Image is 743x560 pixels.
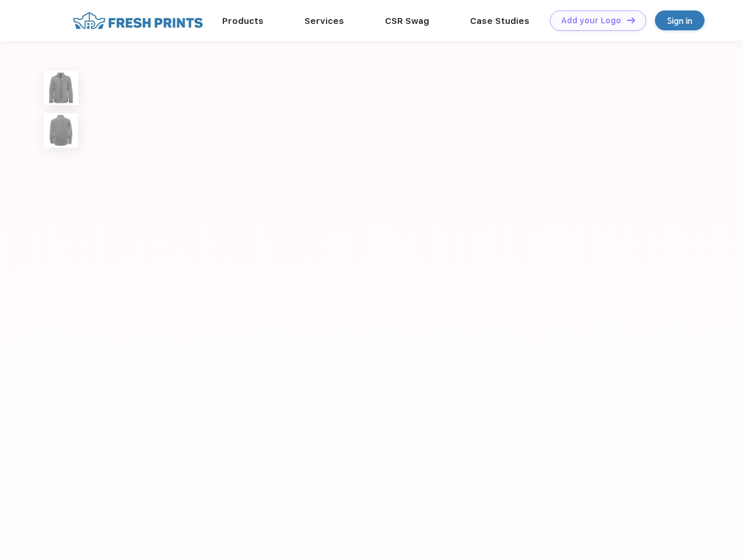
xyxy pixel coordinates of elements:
[655,10,705,30] a: Sign in
[627,17,635,23] img: DT
[69,10,206,31] img: fo%20logo%202.webp
[561,16,621,26] div: Add your Logo
[222,16,264,26] a: Products
[44,113,78,148] img: func=resize&h=100
[44,71,78,105] img: func=resize&h=100
[667,14,692,27] div: Sign in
